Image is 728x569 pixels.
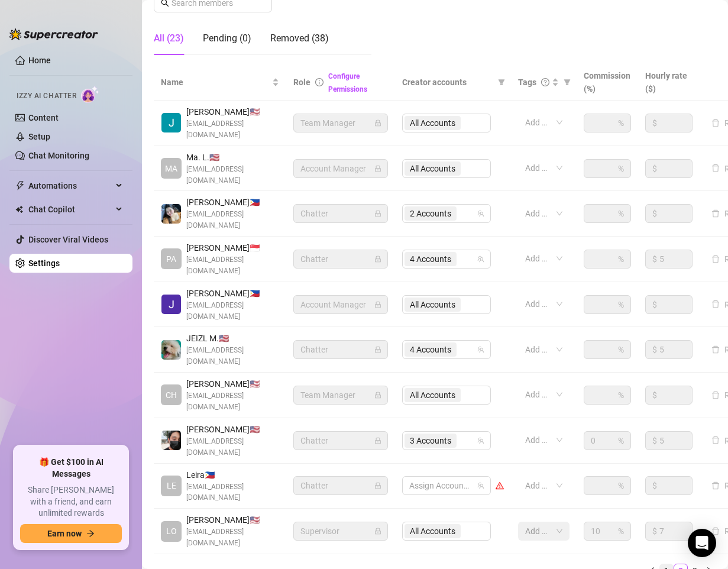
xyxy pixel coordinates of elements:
img: JEIZL MALLARI [161,340,181,360]
a: Configure Permissions [328,72,367,93]
span: lock [374,482,381,489]
span: filter [561,73,573,91]
span: 4 Accounts [405,252,457,266]
img: Jodi [161,113,181,132]
span: lock [374,528,381,535]
span: [PERSON_NAME] 🇸🇬 [186,241,279,254]
img: logo-BBDzfeDw.svg [9,28,98,40]
span: team [477,256,484,263]
span: Automations [28,176,112,195]
span: filter [496,73,507,91]
span: Role [293,77,310,87]
img: john kenneth santillan [161,431,181,450]
span: Earn now [47,529,82,538]
span: [EMAIL_ADDRESS][DOMAIN_NAME] [186,164,279,186]
span: Chatter [300,341,381,358]
span: Chatter [300,205,381,222]
a: Settings [28,258,60,268]
span: [PERSON_NAME] 🇺🇸 [186,423,279,436]
span: lock [374,210,381,217]
span: Izzy AI Chatter [17,90,76,102]
div: Removed (38) [270,31,329,46]
span: 2 Accounts [405,206,457,221]
a: Chat Monitoring [28,151,89,160]
a: Setup [28,132,50,141]
span: [PERSON_NAME] 🇵🇭 [186,287,279,300]
span: Creator accounts [402,76,493,89]
span: team [477,482,484,489]
span: thunderbolt [15,181,25,190]
span: LE [167,479,176,492]
div: Open Intercom Messenger [688,529,716,557]
span: LO [166,525,177,538]
span: Tags [518,76,536,89]
span: Team Manager [300,386,381,404]
span: 4 Accounts [405,342,457,357]
span: Chatter [300,477,381,494]
span: [EMAIL_ADDRESS][DOMAIN_NAME] [186,209,279,231]
span: [EMAIL_ADDRESS][DOMAIN_NAME] [186,526,279,549]
th: Commission (%) [577,64,638,101]
span: Supervisor [300,522,381,540]
span: Leira 🇵🇭 [186,468,279,481]
span: 🎁 Get $100 in AI Messages [20,457,122,480]
span: 2 Accounts [410,207,451,220]
span: PA [166,253,176,266]
span: team [477,346,484,353]
span: [EMAIL_ADDRESS][DOMAIN_NAME] [186,118,279,141]
span: [PERSON_NAME] 🇺🇸 [186,105,279,118]
span: lock [374,346,381,353]
span: Account Manager [300,160,381,177]
span: question-circle [541,78,549,86]
span: [EMAIL_ADDRESS][DOMAIN_NAME] [186,390,279,413]
span: [EMAIL_ADDRESS][DOMAIN_NAME] [186,300,279,322]
span: info-circle [315,78,323,86]
span: 4 Accounts [410,343,451,356]
span: filter [564,79,571,86]
span: arrow-right [86,529,95,538]
button: Earn nowarrow-right [20,524,122,543]
span: 3 Accounts [405,434,457,448]
span: Share [PERSON_NAME] with a friend, and earn unlimited rewards [20,484,122,519]
span: [EMAIL_ADDRESS][DOMAIN_NAME] [186,254,279,277]
span: lock [374,119,381,127]
div: All (23) [154,31,184,46]
span: Team Manager [300,114,381,132]
span: team [477,210,484,217]
span: Name [161,76,270,89]
img: AI Chatter [81,86,99,103]
img: John Lhester [161,295,181,314]
span: lock [374,165,381,172]
span: warning [496,481,504,490]
th: Hourly rate ($) [638,64,700,101]
span: [PERSON_NAME] 🇵🇭 [186,196,279,209]
span: Chatter [300,250,381,268]
a: Discover Viral Videos [28,235,108,244]
span: lock [374,437,381,444]
span: [EMAIL_ADDRESS][DOMAIN_NAME] [186,345,279,367]
span: lock [374,301,381,308]
span: MA [165,162,177,175]
th: Name [154,64,286,101]
span: lock [374,392,381,399]
span: Chatter [300,432,381,450]
span: JEIZL M. 🇺🇸 [186,332,279,345]
span: Account Manager [300,296,381,313]
span: [PERSON_NAME] 🇺🇸 [186,377,279,390]
div: Pending (0) [203,31,251,46]
span: [PERSON_NAME] 🇺🇸 [186,513,279,526]
span: Ma. L. 🇺🇸 [186,151,279,164]
span: filter [498,79,505,86]
a: Home [28,56,51,65]
span: CH [166,389,177,402]
span: 4 Accounts [410,253,451,266]
span: [EMAIL_ADDRESS][DOMAIN_NAME] [186,481,279,504]
span: 3 Accounts [410,434,451,447]
span: [EMAIL_ADDRESS][DOMAIN_NAME] [186,436,279,458]
a: Content [28,113,59,122]
span: team [477,437,484,444]
img: Sheina Gorriceta [161,204,181,224]
span: Chat Copilot [28,200,112,219]
span: lock [374,256,381,263]
img: Chat Copilot [15,205,23,214]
